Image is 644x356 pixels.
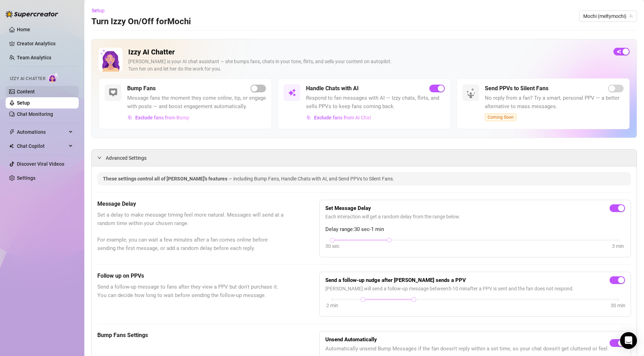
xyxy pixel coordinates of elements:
h5: Send PPVs to Silent Fans [485,84,548,93]
a: Team Analytics [17,55,51,60]
span: Exclude fans from AI Chat [314,115,371,120]
span: thunderbolt [9,129,15,135]
span: — including Bump Fans, Handle Chats with AI, and Send PPVs to Silent Fans. [228,176,394,182]
a: Discover Viral Videos [17,161,64,167]
a: Setup [17,100,30,106]
a: Settings [17,175,35,181]
span: Advanced Settings [106,154,147,162]
button: Exclude fans from Bump [127,112,190,123]
div: expanded [97,154,106,161]
strong: Unsend Automatically [325,336,377,343]
span: Respond to fan messages with AI — Izzy chats, flirts, and sells PPVs to keep fans coming back. [306,94,445,111]
h5: Bump Fans [127,84,156,93]
span: Chat Copilot [17,140,67,152]
span: Setup [92,8,105,13]
span: Message fans the moment they come online, tip, or engage with posts — and boost engagement automa... [127,94,266,111]
strong: Set Message Delay [325,205,371,211]
img: AI Chatter [48,73,59,83]
span: Exclude fans from Bump [135,115,189,120]
span: Izzy AI Chatter [10,75,45,82]
span: Each interaction will get a random delay from the range below. [325,213,625,220]
img: logo-BBDzfeDw.svg [6,11,58,18]
h3: Turn Izzy On/Off for Mochi [91,16,191,27]
button: Setup [91,5,110,16]
img: svg%3e [109,88,117,97]
span: Automations [17,126,67,138]
button: Exclude fans from AI Chat [306,112,372,123]
h2: Izzy AI Chatter [128,48,608,57]
span: [PERSON_NAME] will send a follow-up message between 5 - 10 min after a PPV is sent and the fan do... [325,285,625,292]
span: Mochi (meltymochi) [583,11,633,21]
img: Izzy AI Chatter [99,48,123,72]
h5: Bump Fans Settings [97,331,284,339]
img: svg%3e [306,115,311,120]
strong: Send a follow-up nudge after [PERSON_NAME] sends a PPV [325,277,466,283]
img: svg%3e [288,88,296,97]
div: Open Intercom Messenger [620,332,637,349]
span: Set a delay to make message timing feel more natural. Messages will send at a random time within ... [97,211,284,252]
h5: Handle Chats with AI [306,84,359,93]
a: Creator Analytics [17,38,73,49]
img: Chat Copilot [9,144,14,149]
a: Content [17,89,35,94]
a: Home [17,27,30,32]
span: expanded [97,156,102,160]
div: 30 min [611,302,625,309]
h5: Follow up on PPVs [97,272,284,280]
div: 3 min [612,242,624,250]
span: These settings control all of [PERSON_NAME]'s features [103,176,228,182]
a: Chat Monitoring [17,111,53,117]
div: [PERSON_NAME] is your AI chat assistant — she bumps fans, chats in your tone, flirts, and sells y... [128,58,608,73]
h5: Message Delay [97,200,284,208]
span: Coming Soon [485,113,516,121]
span: team [629,14,633,18]
span: No reply from a fan? Try a smart, personal PPV — a better alternative to mass messages. [485,94,624,111]
span: Send a follow-up message to fans after they view a PPV but don't purchase it. You can decide how ... [97,283,284,299]
img: svg%3e [128,115,132,120]
div: 2 min [326,302,338,309]
span: Delay range: 30 sec - 1 min [325,225,625,234]
div: 30 sec [325,242,339,250]
img: silent-fans-ppv-o-N6Mmdf.svg [466,88,477,99]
